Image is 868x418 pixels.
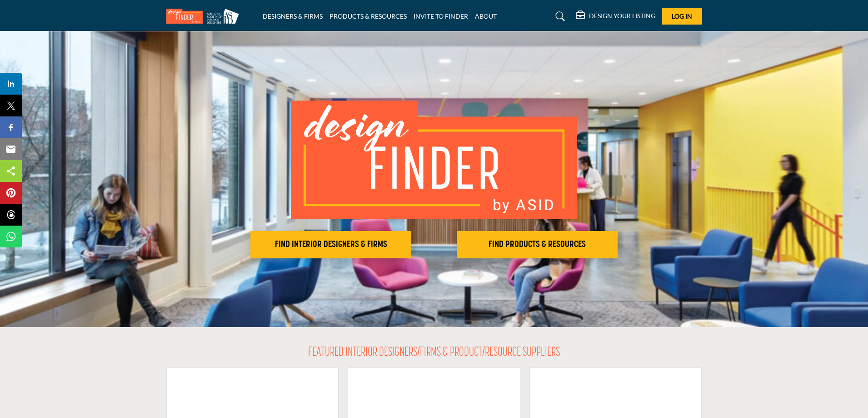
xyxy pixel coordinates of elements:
a: PRODUCTS & RESOURCES [329,12,407,20]
button: FIND INTERIOR DESIGNERS & FIRMS [250,231,411,258]
button: FIND PRODUCTS & RESOURCES [457,231,618,258]
a: ABOUT [475,12,497,20]
img: image [291,101,577,219]
a: INVITE TO FINDER [414,12,468,20]
a: DESIGNERS & FIRMS [263,12,323,20]
h2: FEATURED INTERIOR DESIGNERS/FIRMS & PRODUCT/RESOURCE SUPPLIERS [308,345,560,361]
h5: DESIGN YOUR LISTING [589,12,655,20]
button: Log In [662,8,702,25]
span: Log In [672,12,692,20]
h2: FIND PRODUCTS & RESOURCES [459,239,615,250]
div: DESIGN YOUR LISTING [576,11,655,22]
h2: FIND INTERIOR DESIGNERS & FIRMS [253,239,409,250]
img: Site Logo [166,9,244,24]
a: Search [547,9,571,24]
